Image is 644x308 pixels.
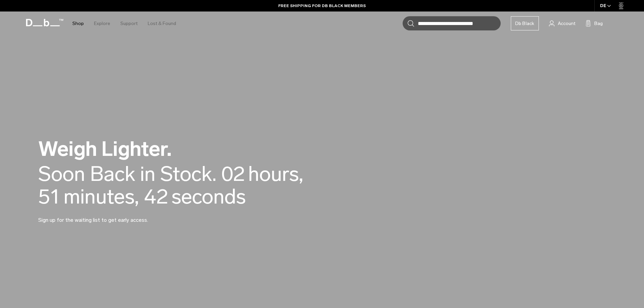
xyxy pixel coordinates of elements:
[38,208,200,224] p: Sign up for the waiting list to get early access.
[558,20,575,27] span: Account
[38,139,342,159] h2: Weigh Lighter.
[221,163,245,185] span: 02
[148,11,176,35] a: Lost & Found
[586,19,603,27] button: Bag
[549,19,575,27] a: Account
[72,11,84,35] a: Shop
[64,185,139,208] span: minutes
[171,185,246,208] span: seconds
[38,163,216,185] div: Soon Back in Stock.
[135,184,139,209] span: ,
[278,3,366,9] a: FREE SHIPPING FOR DB BLACK MEMBERS
[38,185,60,208] span: 51
[594,20,603,27] span: Bag
[67,11,181,35] nav: Main Navigation
[94,11,110,35] a: Explore
[248,163,303,185] span: hours,
[144,185,168,208] span: 42
[511,16,539,30] a: Db Black
[120,11,138,35] a: Support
